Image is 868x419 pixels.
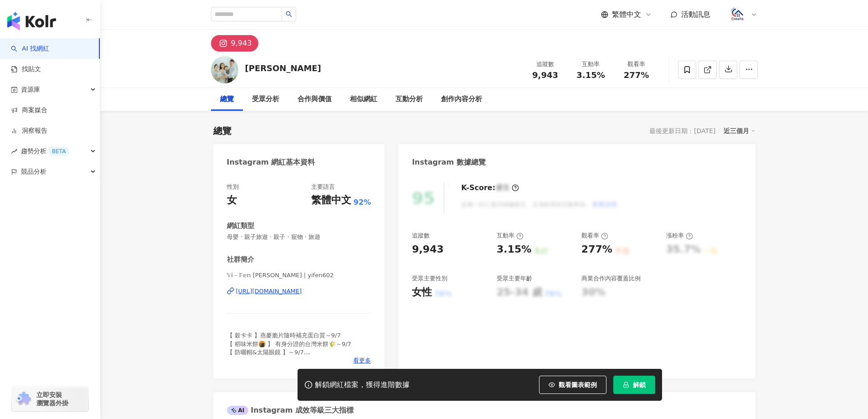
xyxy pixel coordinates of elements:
[227,233,371,241] span: 母嬰 · 親子旅遊 · 親子 · 寵物 · 旅遊
[528,60,563,69] div: 追蹤數
[286,11,292,17] span: search
[227,255,254,264] div: 社群簡介
[574,60,608,69] div: 互動率
[11,126,47,135] a: 洞察報告
[245,62,321,74] div: [PERSON_NAME]
[532,70,558,80] span: 9,943
[227,157,315,167] div: Instagram 網紅基本資料
[581,243,612,257] div: 277%
[412,157,486,167] div: Instagram 數據總覽
[612,10,641,20] span: 繁體中文
[7,12,56,30] img: logo
[497,274,532,283] div: 受眾主要年齡
[227,332,369,397] span: 【 穀卡卡 】燕麥脆片隨時補充蛋白質～𝟫/𝟩 【 稻味米餅🍘 】 有身分證的台灣米餅🌾～𝟫/𝟩 【 防曬帽&太陽眼鏡 】～𝟫/𝟩 【 ᴋᴀᴢᴀᴍ最美滑步車 】一台可以滑到𝟣𝟦歲的滑步車～𝟫/𝟣𝟦...
[311,193,351,207] div: 繁體中文
[350,94,377,105] div: 相似網紅
[11,106,47,115] a: 商案媒合
[441,94,482,105] div: 創作內容分析
[21,141,69,161] span: 趨勢分析
[412,285,432,300] div: 女性
[649,127,715,134] div: 最後更新日期：[DATE]
[298,94,332,105] div: 合作與價值
[353,357,371,365] span: 看更多
[729,6,746,23] img: logo.png
[581,232,608,240] div: 觀看率
[36,391,68,407] span: 立即安裝 瀏覽器外掛
[12,387,88,411] a: chrome extension立即安裝 瀏覽器外掛
[395,94,423,105] div: 互動分析
[21,161,46,182] span: 競品分析
[619,60,654,69] div: 觀看率
[227,221,254,231] div: 網紅類型
[227,287,371,295] a: [URL][DOMAIN_NAME]
[559,381,597,388] span: 觀看圖表範例
[227,193,237,207] div: 女
[623,382,629,388] span: lock
[412,232,430,240] div: 追蹤數
[311,183,335,191] div: 主要語言
[11,148,17,155] span: rise
[211,35,259,52] button: 9,943
[576,71,605,80] span: 3.15%
[21,79,40,100] span: 資源庫
[624,71,649,80] span: 277%
[227,271,371,279] span: 𝕐𝕚 - 𝔽𝕖𝕟 [PERSON_NAME] | yifen602
[497,232,524,240] div: 互動率
[231,37,252,50] div: 9,943
[48,147,69,156] div: BETA
[227,183,239,191] div: 性別
[252,94,279,105] div: 受眾分析
[227,405,354,415] div: Instagram 成效等級三大指標
[11,44,49,53] a: searchAI 找網紅
[213,124,231,137] div: 總覽
[15,392,32,406] img: chrome extension
[412,274,447,283] div: 受眾主要性別
[461,183,519,193] div: K-Score :
[227,406,249,415] div: AI
[211,56,238,83] img: KOL Avatar
[539,376,606,394] button: 觀看圖表範例
[412,243,444,257] div: 9,943
[724,125,755,137] div: 近三個月
[354,197,371,207] span: 92%
[613,376,655,394] button: 解鎖
[236,287,302,295] div: [URL][DOMAIN_NAME]
[11,65,41,74] a: 找貼文
[681,10,710,19] span: 活動訊息
[497,243,531,257] div: 3.15%
[633,381,646,388] span: 解鎖
[666,232,693,240] div: 漲粉率
[220,94,234,105] div: 總覽
[315,380,410,390] div: 解鎖網紅檔案，獲得進階數據
[581,274,641,283] div: 商業合作內容覆蓋比例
